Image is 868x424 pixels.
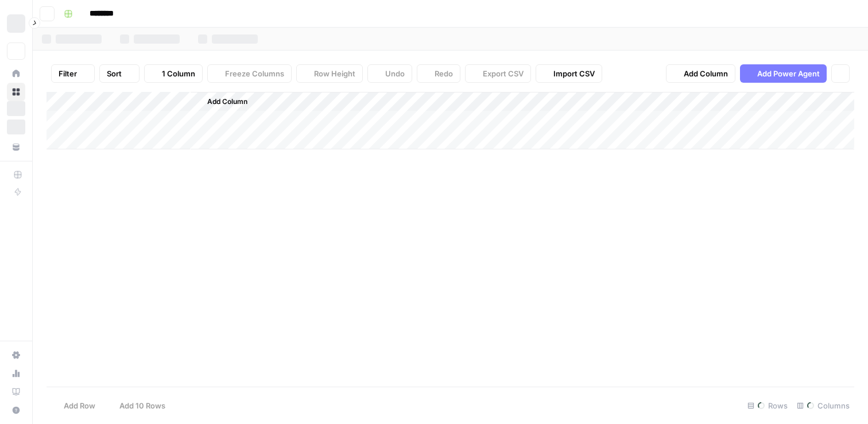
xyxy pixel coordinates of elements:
button: Add Column [192,94,252,109]
span: Freeze Columns [225,68,284,79]
span: Add Row [64,400,95,411]
a: Home [7,64,25,83]
span: Add Power Agent [757,68,820,79]
span: Filter [59,68,77,79]
button: Undo [367,64,412,83]
a: Usage [7,364,25,383]
span: Add Column [684,68,728,79]
span: Add Column [207,97,247,107]
span: Row Height [314,68,355,79]
button: Export CSV [465,64,531,83]
span: Sort [107,68,122,79]
button: Add Column [666,64,735,83]
button: Help + Support [7,401,25,419]
span: Redo [435,68,453,79]
a: Settings [7,346,25,364]
span: Export CSV [483,68,524,79]
button: Add Power Agent [740,64,827,83]
span: 1 Column [162,68,195,79]
span: Import CSV [553,68,595,79]
div: Columns [792,396,854,415]
button: Freeze Columns [207,64,292,83]
div: Rows [743,396,792,415]
span: Undo [385,68,405,79]
button: 1 Column [144,64,203,83]
span: Add 10 Rows [119,400,165,411]
button: Filter [51,64,95,83]
button: Sort [99,64,139,83]
button: Add 10 Rows [102,396,172,415]
button: Add Row [46,396,102,415]
a: Browse [7,83,25,101]
button: Import CSV [536,64,602,83]
button: Row Height [296,64,363,83]
button: Redo [417,64,460,83]
a: Learning Hub [7,383,25,401]
a: Your Data [7,138,25,156]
